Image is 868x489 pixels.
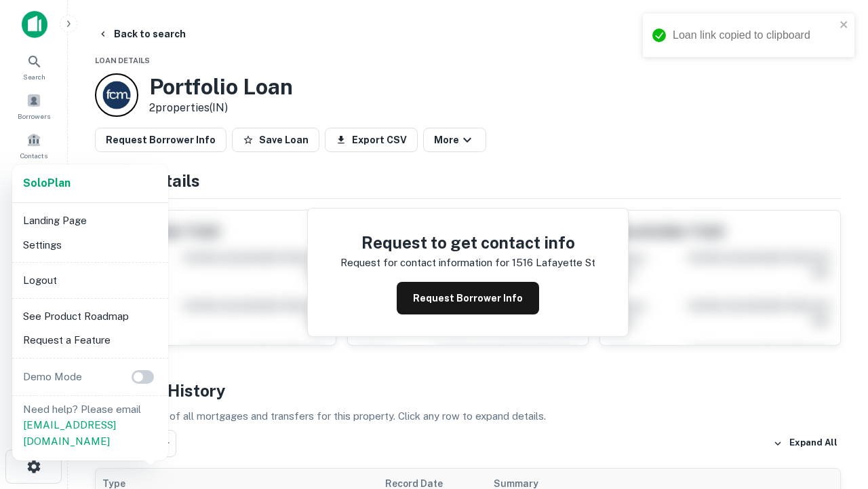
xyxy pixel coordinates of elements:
[800,380,868,446] iframe: Chat Widget
[18,233,163,257] li: Settings
[673,27,835,43] div: Loan link copied to clipboard
[23,419,116,447] a: [EMAIL_ADDRESS][DOMAIN_NAME]
[23,401,157,450] p: Need help? Please email
[18,268,163,293] li: Logout
[840,19,849,32] button: close
[18,328,163,352] li: Request a Feature
[23,177,71,189] strong: Solo Plan
[18,209,163,233] li: Landing Page
[23,175,71,192] a: SoloPlan
[18,369,87,385] p: Demo Mode
[18,304,163,329] li: See Product Roadmap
